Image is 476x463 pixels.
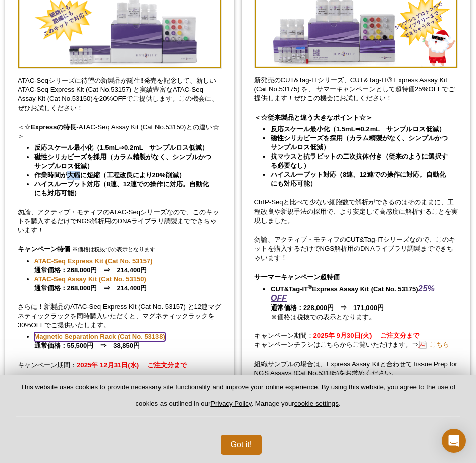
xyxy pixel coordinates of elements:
[271,134,448,151] strong: 磁性シリカビーズを採用（カラム精製がなく、シンプルかつサンプルロス低減）
[271,171,446,187] strong: ハイスループット対応（8連、12連での操作に対応。自動化にも対応可能）
[77,361,187,369] strong: 2025年 12月31日(水) ご注文分まで
[254,331,458,349] p: キャンペーン期間： キャンペーンチラシはこちらからご覧いただけます。⇒
[18,361,222,370] p: キャンペーン期間：
[271,125,445,133] strong: 反応スケール最小化（1.5mL⇒0.2mL サンプルロス低減）
[34,333,165,349] strong: 通常価格：55,500円 ⇒ 38,850円
[442,429,466,453] div: Open Intercom Messenger
[16,383,460,417] p: This website uses cookies to provide necessary site functionality and improve your online experie...
[34,275,146,284] a: ATAC-Seq Assay Kit (Cat No. 53150)
[72,246,155,252] span: ※価格は税抜での表示となります
[31,123,76,131] strong: Expressの特長
[34,275,147,292] strong: 通常価格：268,000円 ⇒ 214,400円
[271,284,435,302] em: 25% OFF
[418,340,449,349] a: こちら
[34,180,209,197] strong: ハイスループット対応（8連、12連での操作に対応。自動化にも対応可能）
[254,235,458,263] p: 勿論、アクティブ・モティフのCUT&Tag-ITシリーズなので、このキットを購入するだけでNGS解析用のDNAライブラリ調製までできちゃいます！
[34,257,153,274] strong: 通常価格：268,000円 ⇒ 214,400円
[271,152,448,169] strong: 抗マウスと抗ラビットの二次抗体付き（従来のように選択する必要なし）
[34,144,209,151] strong: 反応スケール最小化（1.5mL⇒0.2mL サンプルロス低減）
[18,123,222,141] p: ＜☆ -ATAC-Seq Assay Kit (Cat No.53150)との違い☆＞
[18,76,222,113] p: ATAC-Seqシリーズに待望の新製品が誕生‼発売を記念して、新しいATAC-Seq Express Kit (Cat No.53157) と実績豊富なATAC-Seq Assay Kit (C...
[34,153,211,170] strong: 磁性シリカビーズを採用（カラム精製がなく、シンプルかつサンプルロス低減）
[271,284,448,322] li: ※価格は税抜での表示となります。
[34,256,153,266] a: ATAC-Seq Express Kit (Cat No. 53157)
[254,359,458,378] p: 組織サンプルの場合は、Express Assay Kitと合わせてTissue Prep for NGS Assays (Cat No.53185)をお求めください。
[34,332,165,341] a: Magnetic Separation Rack (Cat No. 53138)
[34,171,185,179] strong: 作業時間が大幅に短縮（工程改良により20%削減）
[18,302,222,330] p: さらに！新製品のATAC-Seq Express Kit (Cat No. 53157) と12連マグネティックラックを同時購入いただくと、マグネティックラックを30%OFFでご提供いたします。
[210,400,251,407] a: Privacy Policy
[254,198,458,225] p: ChIP-Seqと比べて少ない細胞数で解析ができるのはそのままに、工程改良や新規手法の採用で、より安定して高感度に解析することを実現しました。
[254,273,340,281] u: サーマーキャンペーン超特価
[294,400,339,407] button: cookie settings
[313,332,419,339] strong: 2025年 9月30日(火) ご注文分まで
[221,435,262,455] button: Got it!
[18,208,222,235] p: 勿論、アクティブ・モティフのATAC-Seqシリーズなので、このキットを購入するだけでNGS解析用のDNAライブラリ調製までできちゃいます！
[271,285,435,312] strong: CUT&Tag-IT Express Assay Kit (Cat No. 53175) 通常価格：228,000円 ⇒ 171,000円
[308,284,312,290] sup: ®
[254,76,458,103] p: 新発売のCUT&Tag-ITシリーズ、CUT&Tag-IT® Express Assay Kit (Cat No.53175) を、 サマーキャンペーンとして超特価25%OFFでご提供します！ぜ...
[254,114,373,121] strong: ＜☆従来製品と違う大きなポイント☆＞
[18,245,70,253] u: キャンペーン特価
